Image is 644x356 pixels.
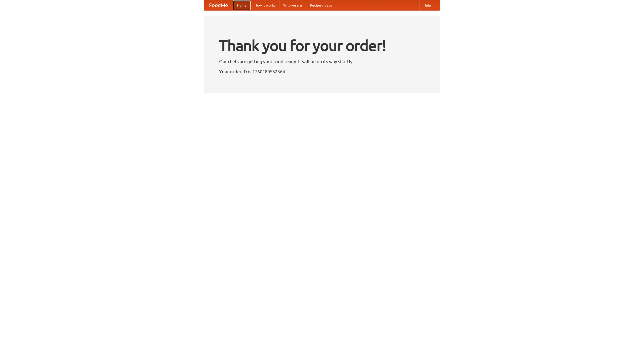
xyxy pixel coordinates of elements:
[251,0,279,10] a: How it works
[279,0,306,10] a: Who we are
[219,68,425,75] p: Your order ID is 1760180552364.
[419,0,435,10] a: Help
[306,0,336,10] a: Recipe videos
[219,33,425,58] h1: Thank you for your order!
[204,0,233,10] a: FoodMe
[233,0,251,10] a: Home
[219,58,425,65] p: Our chefs are getting your food ready. It will be on its way shortly.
